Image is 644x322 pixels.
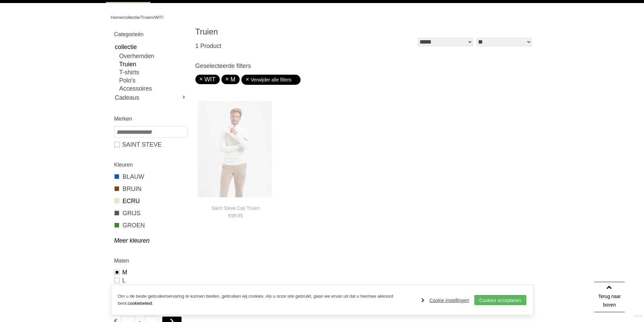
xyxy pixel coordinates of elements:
a: Divide [634,312,642,320]
a: Verwijder alle filters [245,75,297,85]
span: / [140,15,141,20]
a: M [225,76,236,83]
a: BLAUW [114,172,187,181]
h1: Truien [195,27,364,37]
a: cookiebeleid [127,301,152,306]
span: / [122,15,124,20]
a: Meer kleuren [114,237,187,245]
a: Home [111,15,123,20]
a: WIT [199,76,216,83]
a: GROEN [114,221,187,230]
h3: Geselecteerde filters [195,62,533,70]
a: L [114,276,187,284]
a: collectie [114,42,187,52]
h2: Merken [114,115,187,123]
a: collectie [124,15,140,20]
p: Om u de beste gebruikerservaring te kunnen bieden, gebruiken wij cookies. Als u onze site gebruik... [118,293,415,307]
a: Saint Steve [114,141,187,149]
a: GRIJS [114,209,187,218]
a: Cadeaus [114,93,187,103]
a: BRUIN [114,184,187,193]
a: T-shirts [119,68,187,76]
h2: Categorieën [114,30,187,39]
a: Terug naar boven [594,282,625,312]
h2: Kleuren [114,160,187,169]
a: Truien [119,60,187,68]
a: XXL [114,284,187,293]
a: Accessoires [119,84,187,93]
span: / [153,15,154,20]
a: M [114,268,187,276]
h2: Maten [114,256,187,265]
span: 1 Product [195,43,221,49]
a: Truien [141,15,153,20]
a: Cookies accepteren [474,295,526,305]
a: ECRU [114,197,187,205]
a: Cookie instellingen [421,295,469,305]
a: Overhemden [119,52,187,60]
span: / [162,15,164,20]
a: Polo's [119,76,187,84]
a: WIT [154,15,162,20]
